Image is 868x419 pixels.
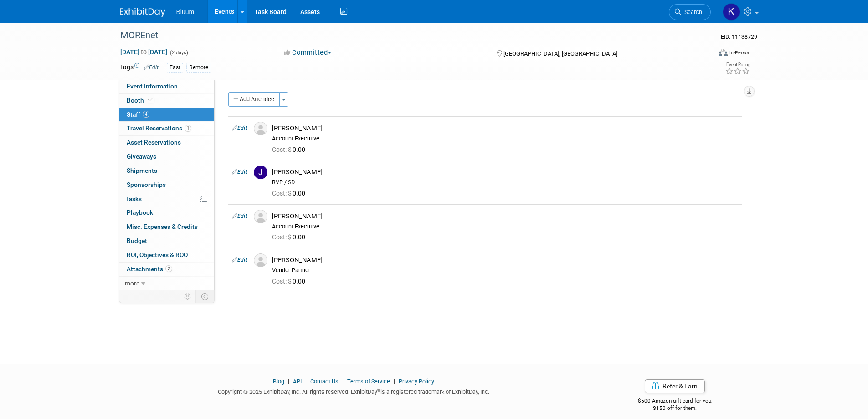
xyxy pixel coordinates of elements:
a: Refer & Earn [645,379,705,393]
span: | [286,378,292,385]
div: MOREnet [117,27,697,44]
span: [DATE] [DATE] [120,48,168,56]
span: Playbook [127,209,153,216]
span: Attachments [127,265,172,273]
span: | [391,378,397,385]
a: Misc. Expenses & Credits [119,220,214,234]
span: 4 [143,111,149,118]
div: [PERSON_NAME] [272,168,738,176]
img: Format-Inperson.png [719,49,728,56]
a: Asset Reservations [119,136,214,150]
a: Staff4 [119,108,214,122]
a: Giveaways [119,150,214,164]
a: ROI, Objectives & ROO [119,248,214,262]
a: Travel Reservations1 [119,122,214,135]
span: Tasks [126,195,142,202]
span: Budget [127,237,147,244]
div: $500 Amazon gift card for you, [601,391,749,412]
img: ExhibitDay [120,8,165,17]
a: Sponsorships [119,178,214,192]
div: [PERSON_NAME] [272,256,738,264]
div: $150 off for them. [601,404,749,412]
button: Add Attendee [228,92,280,107]
img: J.jpg [254,166,267,179]
a: API [293,378,302,385]
a: Attachments2 [119,263,214,276]
span: Event ID: 11138729 [721,33,757,40]
a: Budget [119,234,214,248]
img: Kellie Noller [723,3,740,21]
span: 0.00 [272,146,309,153]
span: Cost: $ [272,233,293,241]
span: 2 [165,265,172,272]
span: Staff [127,111,149,118]
span: 0.00 [272,190,309,197]
a: Terms of Service [347,378,390,385]
span: 1 [185,125,191,132]
a: Contact Us [310,378,339,385]
div: In-Person [729,49,750,56]
span: 0.00 [272,278,309,285]
td: Personalize Event Tab Strip [180,290,196,302]
span: Shipments [127,167,157,174]
span: Search [681,9,702,16]
a: more [119,277,214,290]
span: ROI, Objectives & ROO [127,251,188,259]
span: (2 days) [169,50,188,56]
span: | [340,378,346,385]
div: Event Format [657,47,751,61]
a: Shipments [119,164,214,178]
div: RVP / SD [272,179,738,186]
a: Edit [232,125,247,131]
span: Asset Reservations [127,139,181,146]
a: Tasks [119,192,214,206]
div: Account Executive [272,223,738,230]
td: Toggle Event Tabs [195,290,214,302]
a: Search [669,4,711,20]
span: [GEOGRAPHIC_DATA], [GEOGRAPHIC_DATA] [503,50,617,57]
sup: ® [377,388,380,393]
td: Tags [120,62,159,73]
div: Vendor Partner [272,267,738,274]
div: East [167,63,183,72]
span: Cost: $ [272,278,293,285]
span: Booth [127,97,154,104]
a: Blog [273,378,284,385]
img: Associate-Profile-5.png [254,210,267,223]
span: to [139,48,148,56]
span: Event Information [127,83,178,90]
a: Booth [119,94,214,108]
span: Cost: $ [272,146,293,153]
span: Giveaways [127,153,156,160]
a: Edit [232,169,247,175]
span: | [303,378,309,385]
span: Travel Reservations [127,124,191,132]
span: Cost: $ [272,190,293,197]
a: Playbook [119,206,214,220]
div: Copyright © 2025 ExhibitDay, Inc. All rights reserved. ExhibitDay is a registered trademark of Ex... [120,386,588,396]
i: Booth reservation complete [148,98,153,103]
a: Edit [232,213,247,219]
span: 0.00 [272,233,309,241]
div: Account Executive [272,135,738,142]
span: Misc. Expenses & Credits [127,223,198,230]
button: Committed [281,48,335,57]
a: Edit [232,257,247,263]
div: Remote [186,63,211,72]
a: Edit [144,64,159,71]
img: Associate-Profile-5.png [254,253,267,267]
span: more [125,279,139,287]
div: Event Rating [725,62,750,67]
a: Event Information [119,80,214,93]
span: Sponsorships [127,181,166,188]
img: Associate-Profile-5.png [254,122,267,135]
div: [PERSON_NAME] [272,212,738,221]
div: [PERSON_NAME] [272,124,738,133]
span: Bluum [176,8,195,16]
a: Privacy Policy [399,378,434,385]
